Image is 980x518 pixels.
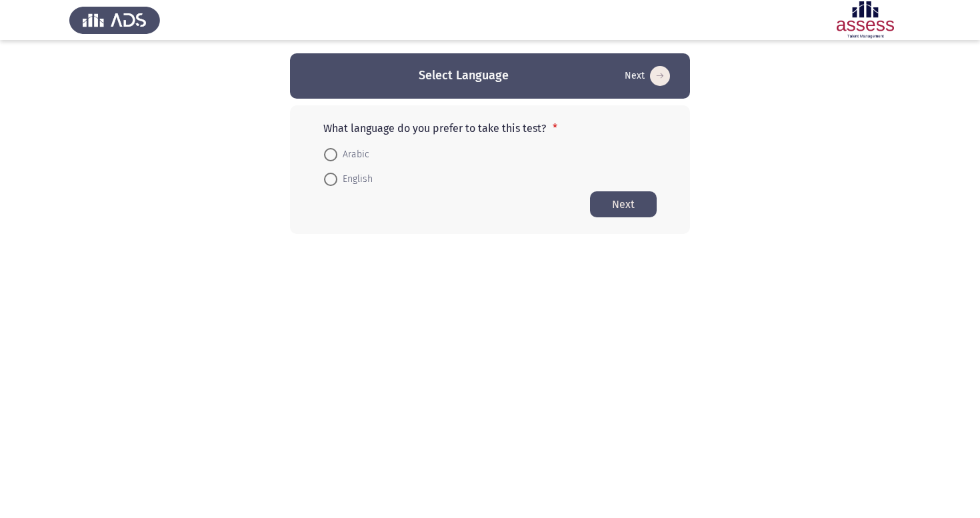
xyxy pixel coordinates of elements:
button: Start assessment [590,191,657,217]
img: Assessment logo of ASSESS Focus 4 Module Assessment (EN/AR) (Advanced - IB) [820,1,911,39]
p: What language do you prefer to take this test? [323,122,657,135]
img: Assess Talent Management logo [69,1,160,39]
h3: Select Language [419,67,509,84]
span: Arabic [337,147,369,163]
span: English [337,171,373,187]
button: Start assessment [621,65,674,87]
